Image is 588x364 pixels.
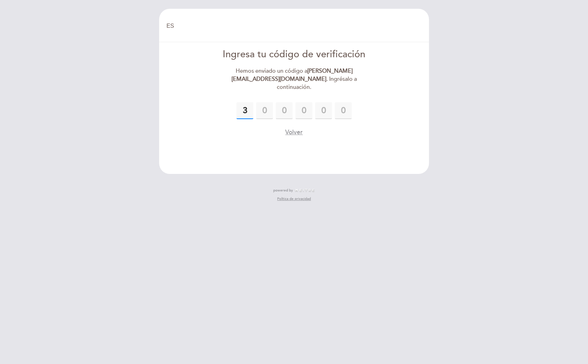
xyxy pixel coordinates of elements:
[285,128,303,137] button: Volver
[335,102,352,119] input: 0
[295,189,315,192] img: MEITRE
[273,188,315,193] a: powered by
[256,102,273,119] input: 0
[214,67,375,91] div: Hemos enviado un código a . Ingrésalo a continuación.
[295,102,312,119] input: 0
[214,48,375,61] div: Ingresa tu código de verificación
[315,102,332,119] input: 0
[236,102,253,119] input: 0
[273,188,293,193] span: powered by
[276,102,293,119] input: 0
[277,196,311,201] a: Política de privacidad
[231,67,352,83] strong: [PERSON_NAME][EMAIL_ADDRESS][DOMAIN_NAME]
